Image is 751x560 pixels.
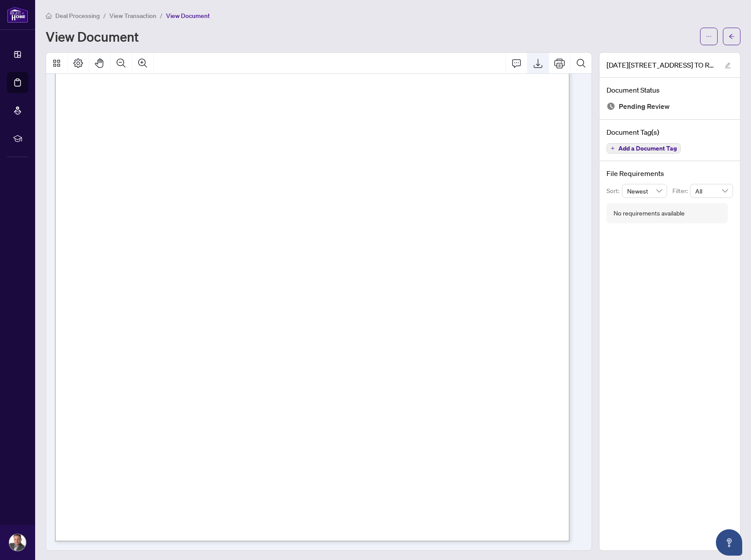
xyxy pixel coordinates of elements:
[607,143,681,154] button: Add a Document Tag
[103,11,106,21] li: /
[109,12,156,20] span: View Transaction
[706,33,712,39] span: ellipsis
[618,145,677,151] span: Add a Document Tag
[610,146,615,151] span: plus
[725,62,731,68] span: edit
[607,186,622,196] p: Sort:
[695,184,728,197] span: All
[729,33,735,39] span: arrow-left
[7,7,28,23] img: logo
[607,168,733,179] h4: File Requirements
[619,101,670,112] span: Pending Review
[607,102,615,111] img: Document Status
[672,186,690,196] p: Filter:
[46,29,139,43] h1: View Document
[607,85,733,95] h4: Document Status
[607,127,733,137] h4: Document Tag(s)
[716,529,742,556] button: Open asap
[46,13,52,19] span: home
[9,534,26,551] img: Profile Icon
[614,208,685,218] div: No requirements available
[627,184,662,197] span: Newest
[166,12,210,20] span: View Document
[607,60,716,70] span: [DATE][STREET_ADDRESS] TO REVIEW.pdf
[160,11,162,21] li: /
[55,12,100,20] span: Deal Processing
